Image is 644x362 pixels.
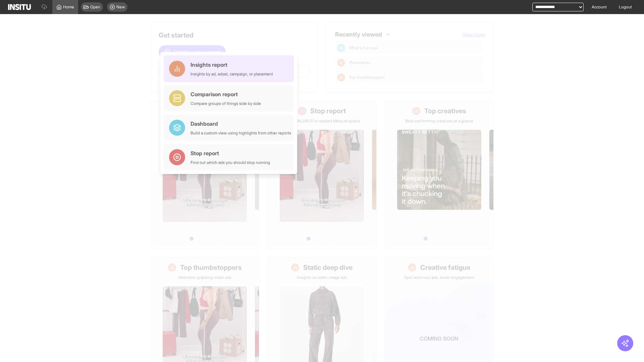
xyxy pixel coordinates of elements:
div: Compare groups of things side by side [191,101,261,106]
div: Build a custom view using highlights from other reports [191,130,291,136]
div: Comparison report [191,90,261,98]
img: Logo [8,4,31,10]
span: Open [90,4,100,10]
span: New [116,4,125,10]
span: Home [63,4,74,10]
div: Insights report [191,61,273,69]
div: Stop report [191,149,270,157]
div: Insights by ad, adset, campaign, or placement [191,71,273,77]
div: Dashboard [191,120,291,128]
div: Find out which ads you should stop running [191,160,270,165]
